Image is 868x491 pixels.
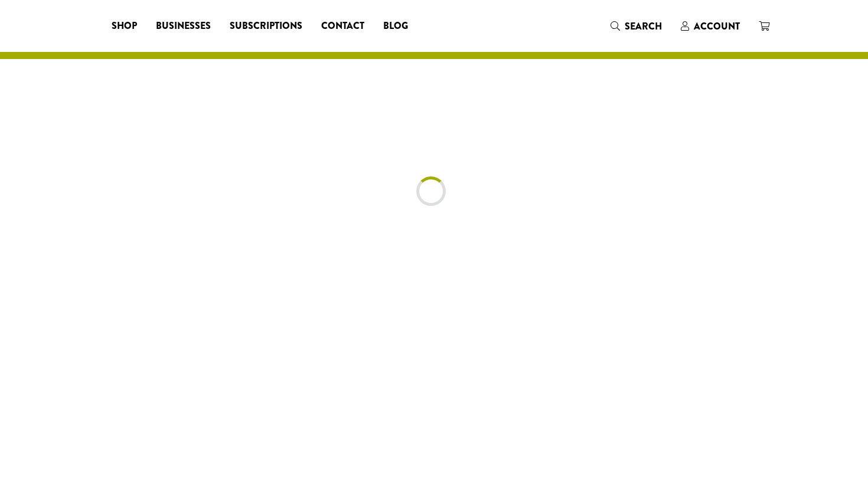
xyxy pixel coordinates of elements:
span: Contact [321,19,364,34]
a: Search [601,17,671,36]
span: Subscriptions [230,19,302,34]
a: Account [671,17,749,36]
span: Businesses [156,19,211,34]
span: Blog [383,19,408,34]
span: Shop [112,19,137,34]
a: Subscriptions [220,17,312,35]
a: Blog [374,17,417,35]
a: Shop [102,17,146,35]
a: Contact [312,17,374,35]
span: Account [694,19,740,33]
a: Businesses [146,17,220,35]
span: Search [625,19,662,33]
